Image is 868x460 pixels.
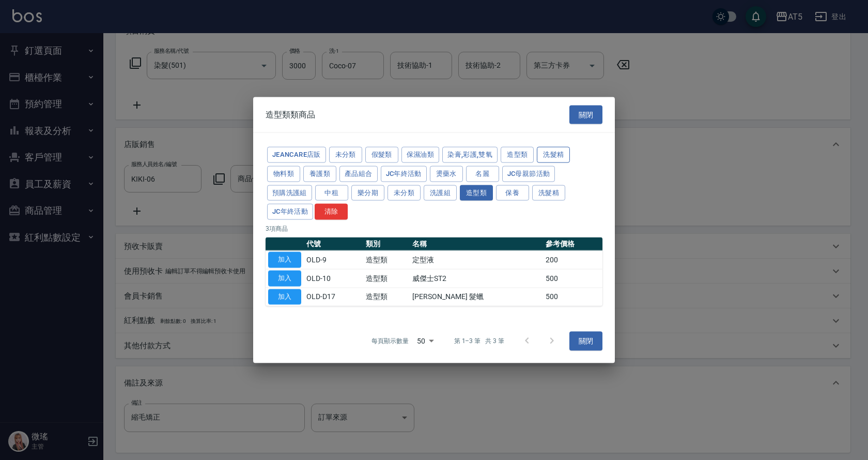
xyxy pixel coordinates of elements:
[543,238,602,251] th: 參考價格
[430,166,463,182] button: 燙藥水
[329,147,362,163] button: 未分類
[363,250,410,269] td: 造型類
[496,185,529,201] button: 保養
[401,147,440,163] button: 保濕油類
[268,252,301,268] button: 加入
[413,327,438,355] div: 50
[304,269,363,288] td: OLD-10
[502,166,555,182] button: JC母親節活動
[454,336,504,346] p: 第 1–3 筆 共 3 筆
[501,147,534,163] button: 造型類
[351,185,384,201] button: 樂分期
[363,269,410,288] td: 造型類
[267,204,313,220] button: JC年終活動
[303,166,336,182] button: 養護類
[267,147,326,163] button: JeanCare店販
[388,185,421,201] button: 未分類
[363,238,410,251] th: 類別
[410,250,542,269] td: 定型液
[304,288,363,306] td: OLD-D17
[365,147,398,163] button: 假髮類
[339,166,378,182] button: 產品組合
[267,166,300,182] button: 物料類
[304,238,363,251] th: 代號
[424,185,457,201] button: 洗護組
[268,289,301,305] button: 加入
[442,147,498,163] button: 染膏,彩護,雙氧
[266,224,602,233] p: 3 項商品
[315,204,348,220] button: 清除
[569,105,602,124] button: 關閉
[543,269,602,288] td: 500
[466,166,499,182] button: 名麗
[371,336,409,346] p: 每頁顯示數量
[304,250,363,269] td: OLD-9
[381,166,427,182] button: JC年終活動
[410,269,542,288] td: 威傑士ST2
[268,270,301,286] button: 加入
[266,109,315,120] span: 造型類類商品
[543,250,602,269] td: 200
[569,332,602,351] button: 關閉
[460,185,493,201] button: 造型類
[315,185,348,201] button: 中租
[532,185,565,201] button: 洗髮精
[267,185,312,201] button: 預購洗護組
[543,288,602,306] td: 500
[410,288,542,306] td: [PERSON_NAME] 髮蠟
[363,288,410,306] td: 造型類
[410,238,542,251] th: 名稱
[537,147,570,163] button: 洗髮精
